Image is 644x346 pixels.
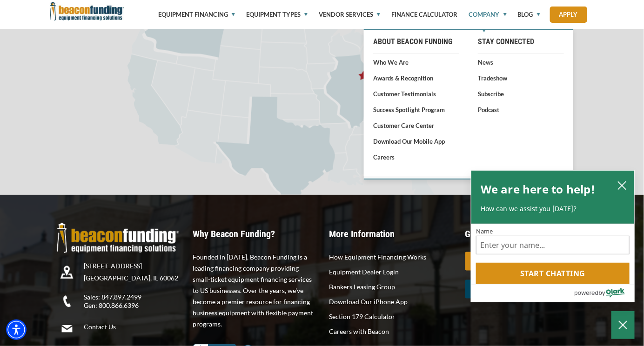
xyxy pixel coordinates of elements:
a: Podcast [478,105,564,114]
p: More Information [329,230,451,239]
a: Customer Testimonials [373,89,459,99]
button: Close Chatbox [611,311,635,339]
button: Start chatting [476,263,630,284]
p: Sales: 847.897.2499 Gen: 800.866.6396 [84,293,186,310]
h2: We are here to help! [481,180,596,199]
a: Beacon Funding Corporation [50,7,124,14]
img: Beacon Funding Phone [57,291,77,311]
a: Equipment Dealer Login [329,267,451,278]
p: Founded in [DATE], Beacon Funding is a leading financing company providing small-ticket equipment... [193,252,315,330]
a: Who We Are [373,58,459,67]
a: CALCULATE PAYMENTS [465,280,588,299]
a: Tradeshow [478,73,564,83]
div: olark chatbox [471,170,635,302]
a: Powered by Olark [574,285,634,302]
span: by [599,287,605,299]
a: Careers [373,153,459,162]
a: Subscribe [478,89,564,99]
p: How can we assist you [DATE]? [481,204,625,213]
p: Get Started [465,230,588,239]
a: Customer Care Center [373,121,459,130]
p: Why Beacon Funding? [193,230,315,239]
a: Bankers Leasing Group [329,282,451,293]
a: Success Spotlight Program [373,105,459,114]
div: Accessibility Menu [6,319,27,340]
a: Download Our iPhone App [329,297,451,308]
a: Careers with Beacon [329,326,451,338]
input: Name [476,236,630,254]
a: Awards & Recognition [373,73,459,83]
a: How Equipment Financing Works [329,252,451,263]
span: powered [574,287,598,299]
a: Stay Connected [478,33,564,50]
p: [STREET_ADDRESS] [84,262,186,271]
a: Apply [550,7,587,23]
a: Download our Mobile App [373,137,459,146]
img: Beacon Funding Email [57,319,77,339]
a: Section 179 Calculator [329,312,451,323]
a: News [478,58,564,67]
img: Beacon Funding Logo [57,223,179,253]
a: About Beacon Funding [373,33,459,50]
a: Contact Us [84,323,186,332]
p: [GEOGRAPHIC_DATA], IL 60062 [84,274,186,283]
a: APPLY NOW [465,252,588,271]
label: Name [476,228,630,234]
button: close chatbox [615,179,630,193]
img: Beacon Funding Corporation [50,2,124,20]
img: Beacon Funding location [57,262,77,282]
